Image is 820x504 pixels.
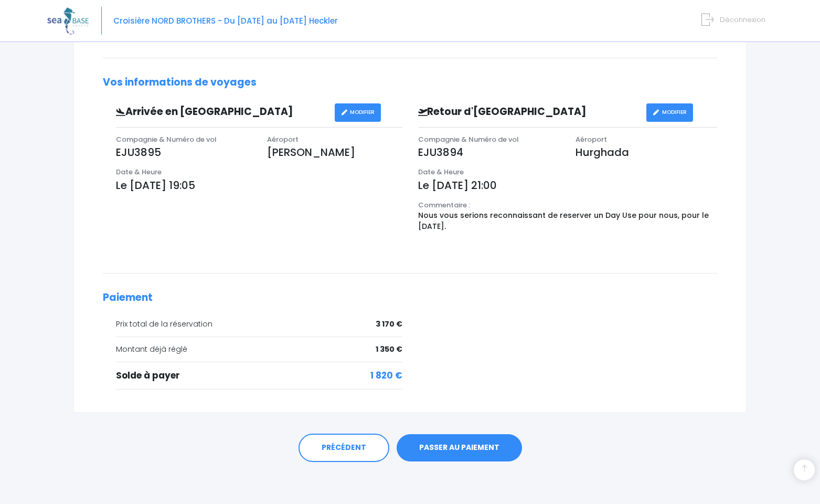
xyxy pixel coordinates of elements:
[103,292,717,304] h2: Paiement
[370,369,402,383] span: 1 820 €
[267,134,299,144] span: Aéroport
[418,134,519,144] span: Compagnie & Numéro de vol
[418,210,718,232] p: Nous vous serions reconnaissant de reserver un Day Use pour nous, pour le [DATE].
[116,177,402,193] p: Le [DATE] 19:05
[376,319,402,330] span: 3 170 €
[410,106,646,118] h3: Retour d'[GEOGRAPHIC_DATA]
[335,103,381,122] a: MODIFIER
[116,144,251,160] p: EJU3895
[267,144,402,160] p: [PERSON_NAME]
[116,134,217,144] span: Compagnie & Numéro de vol
[376,344,402,355] span: 1 350 €
[720,15,765,25] span: Déconnexion
[576,144,717,160] p: Hurghada
[299,434,389,462] a: PRÉCÉDENT
[108,106,335,118] h3: Arrivée en [GEOGRAPHIC_DATA]
[113,15,338,26] span: Croisière NORD BROTHERS - Du [DATE] au [DATE] Heckler
[116,319,402,330] div: Prix total de la réservation
[397,434,522,461] a: PASSER AU PAIEMENT
[418,200,470,210] span: Commentaire :
[418,177,718,193] p: Le [DATE] 21:00
[116,369,402,383] div: Solde à payer
[418,144,560,160] p: EJU3894
[418,167,464,177] span: Date & Heure
[103,77,717,89] h2: Vos informations de voyages
[116,167,162,177] span: Date & Heure
[576,134,607,144] span: Aéroport
[646,103,693,122] a: MODIFIER
[116,344,402,355] div: Montant déjà réglé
